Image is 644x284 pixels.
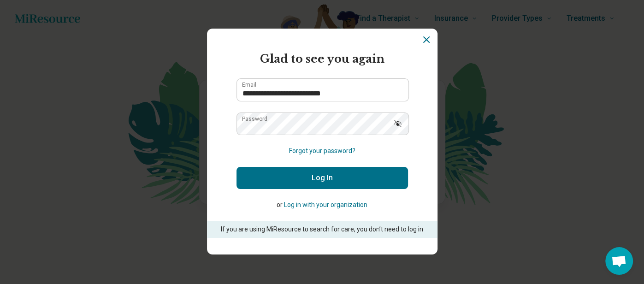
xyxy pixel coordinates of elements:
button: Log In [236,167,408,189]
h2: Glad to see you again [236,51,408,67]
label: Email [242,82,256,88]
section: Login Dialog [207,29,437,255]
p: If you are using MiResource to search for care, you don’t need to log in [220,225,425,234]
label: Password [242,116,267,122]
button: Dismiss [421,34,432,45]
button: Forgot your password? [289,146,355,156]
button: Log in with your organization [284,200,367,210]
button: Show password [388,112,408,135]
p: or [236,200,408,210]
